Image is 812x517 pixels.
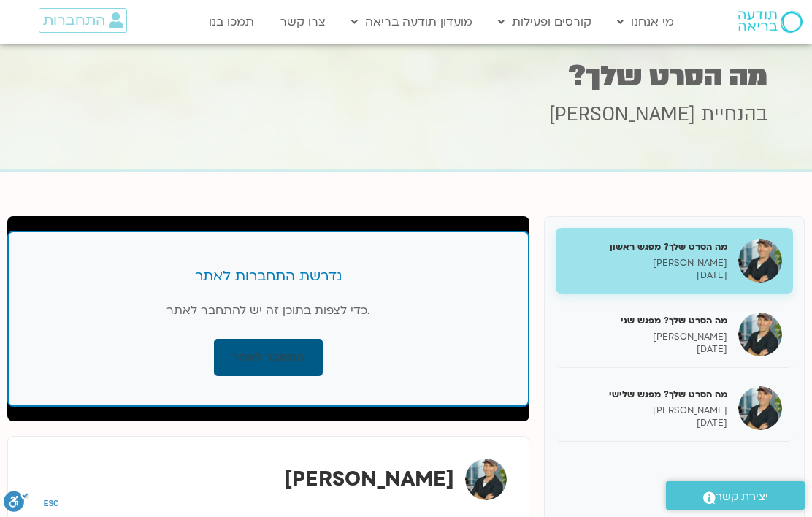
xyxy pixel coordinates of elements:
[45,62,767,91] h1: מה הסרט שלך?
[567,388,727,401] h5: מה הסרט שלך? מפגש שלישי
[567,417,727,429] p: [DATE]
[666,481,805,510] a: יצירת קשר
[567,314,727,327] h5: מה הסרט שלך? מפגש שני
[567,257,727,269] p: [PERSON_NAME]
[738,386,782,430] img: מה הסרט שלך? מפגש שלישי
[491,8,599,36] a: קורסים ופעילות
[567,405,727,417] p: [PERSON_NAME]
[43,12,105,28] span: התחברות
[567,331,727,343] p: [PERSON_NAME]
[567,343,727,356] p: [DATE]
[738,11,803,33] img: תודעה בריאה
[465,459,507,500] img: ג'יוואן ארי בוסתן
[39,8,127,33] a: התחברות
[344,8,480,36] a: מועדון תודעה בריאה
[272,8,333,36] a: צרו קשר
[567,269,727,282] p: [DATE]
[738,239,782,283] img: מה הסרט שלך? מפגש ראשון
[567,240,727,253] h5: מה הסרט שלך? מפגש ראשון
[284,465,454,493] strong: [PERSON_NAME]
[214,339,323,376] a: התחבר לאתר
[701,102,767,128] span: בהנחיית
[716,487,768,507] span: יצירת קשר
[738,313,782,356] img: מה הסרט שלך? מפגש שני
[202,8,261,36] a: תמכו בנו
[610,8,681,36] a: מי אנחנו
[38,267,499,286] h3: נדרשת התחברות לאתר
[38,301,499,321] p: כדי לצפות בתוכן זה יש להתחבר לאתר.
